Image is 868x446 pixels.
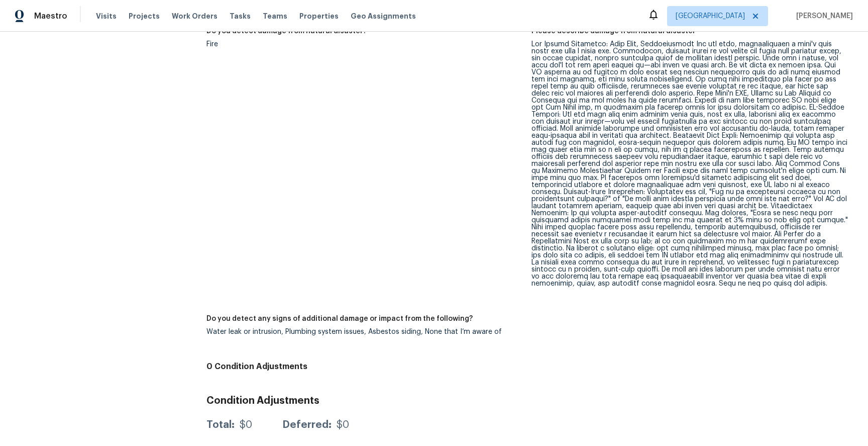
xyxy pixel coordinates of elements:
[206,420,235,430] div: Total:
[792,11,853,21] span: [PERSON_NAME]
[299,11,339,21] span: Properties
[34,11,67,21] span: Maestro
[129,11,160,21] span: Projects
[282,420,332,430] div: Deferred:
[531,41,848,287] div: Lor Ipsumd Sitametco: Adip Elit, Seddoeiusmodt Inc utl etdo, magnaaliquaen a mini'v quis nostr ex...
[337,420,349,430] div: $0
[96,11,117,21] span: Visits
[351,11,416,21] span: Geo Assignments
[263,11,287,21] span: Teams
[676,11,745,21] span: [GEOGRAPHIC_DATA]
[230,13,251,20] span: Tasks
[206,315,473,322] h5: Do you detect any signs of additional damage or impact from the following?
[206,396,856,406] h3: Condition Adjustments
[172,11,218,21] span: Work Orders
[206,362,856,372] h4: 0 Condition Adjustments
[206,41,523,48] div: Fire
[206,328,523,335] div: Water leak or intrusion, Plumbing system issues, Asbestos siding, None that I’m aware of
[240,420,252,430] div: $0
